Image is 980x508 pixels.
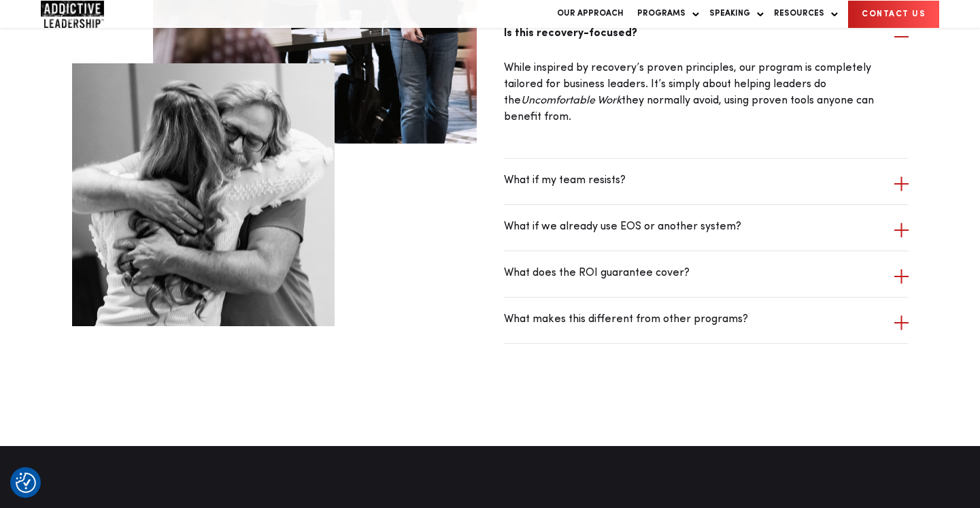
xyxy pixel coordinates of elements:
[41,1,122,28] a: Home
[504,63,871,106] span: While inspired by recovery’s proven principles, our program is completely tailored for business l...
[504,219,881,237] span: What if we already use EOS or another system?
[848,1,939,28] a: CONTACT US
[521,95,622,106] span: Uncomfortable Work
[41,1,104,28] img: Company Logo
[504,311,881,330] span: What makes this different from other programs?
[504,265,881,283] span: What does the ROI guarantee cover?
[16,473,36,493] button: Consent Preferences
[16,473,36,493] img: Revisit consent button
[504,25,881,44] span: Is this recovery-focused?
[504,172,881,191] span: What if my team resists?
[504,95,874,123] span: they normally avoid, using proven tools anyone can benefit from.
